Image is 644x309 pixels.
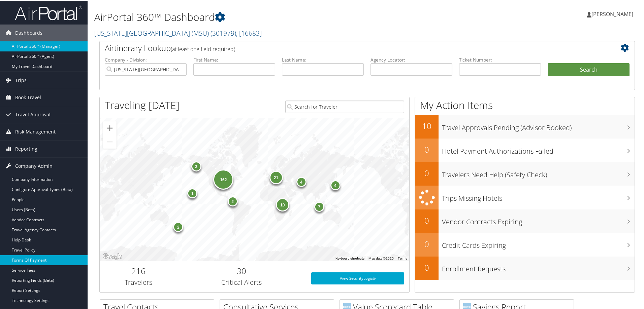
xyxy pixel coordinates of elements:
[442,166,635,179] h3: Travelers Need Help (Safety Check)
[311,272,404,284] a: View SecurityLogic®
[442,237,635,249] h3: Credit Cards Expiring
[269,170,283,183] div: 21
[415,232,635,256] a: 0Credit Cards Expiring
[415,185,635,209] a: Trips Missing Hotels
[442,190,635,202] h3: Trips Missing Hotels
[173,221,183,231] div: 2
[548,63,630,76] button: Search
[105,42,585,53] h2: Airtinerary Lookup
[415,214,439,226] h2: 0
[103,121,117,134] button: Zoom in
[282,56,364,63] label: Last Name:
[415,161,635,185] a: 0Travelers Need Help (Safety Check)
[276,197,289,210] div: 10
[398,256,407,260] a: Terms (opens in new tab)
[15,106,51,122] span: Travel Approval
[101,252,124,260] img: Google
[587,3,640,24] a: [PERSON_NAME]
[442,260,635,273] h3: Enrollment Requests
[335,256,364,260] button: Keyboard shortcuts
[415,209,635,232] a: 0Vendor Contracts Expiring
[591,10,633,17] span: [PERSON_NAME]
[296,176,306,186] div: 4
[459,56,541,63] label: Ticket Number:
[94,9,458,24] h1: AirPortal 360™ Dashboard
[415,114,635,138] a: 10Travel Approvals Pending (Advisor Booked)
[211,28,236,37] span: ( 301979 )
[103,134,117,148] button: Zoom out
[415,167,439,178] h2: 0
[415,98,635,112] h1: My Action Items
[105,56,187,63] label: Company - Division:
[187,188,197,198] div: 1
[15,71,27,88] span: Trips
[15,140,37,157] span: Reporting
[171,45,235,52] span: (at least one field required)
[182,265,301,276] h2: 30
[15,88,41,105] span: Book Travel
[371,56,452,63] label: Agency Locator:
[236,28,262,37] span: , [ 16683 ]
[415,256,635,279] a: 0Enrollment Requests
[415,138,635,161] a: 0Hotel Payment Authorizations Failed
[15,4,82,20] img: airportal-logo.png
[415,143,439,155] h2: 0
[105,277,172,286] h3: Travelers
[15,157,53,174] span: Company Admin
[442,119,635,132] h3: Travel Approvals Pending (Advisor Booked)
[442,143,635,155] h3: Hotel Payment Authorizations Failed
[415,261,439,273] h2: 0
[105,265,172,276] h2: 216
[101,252,124,260] a: Open this area in Google Maps (opens a new window)
[191,161,201,171] div: 3
[15,24,42,41] span: Dashboards
[193,56,275,63] label: First Name:
[105,98,180,112] h1: Traveling [DATE]
[213,169,233,189] div: 162
[285,100,404,112] input: Search for Traveler
[330,180,340,190] div: 4
[442,213,635,226] h3: Vendor Contracts Expiring
[182,277,301,286] h3: Critical Alerts
[314,201,324,211] div: 7
[15,123,56,140] span: Risk Management
[368,256,394,260] span: Map data ©2025
[94,28,262,37] a: [US_STATE][GEOGRAPHIC_DATA] (MSU)
[227,196,237,206] div: 2
[415,120,439,131] h2: 10
[415,238,439,249] h2: 0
